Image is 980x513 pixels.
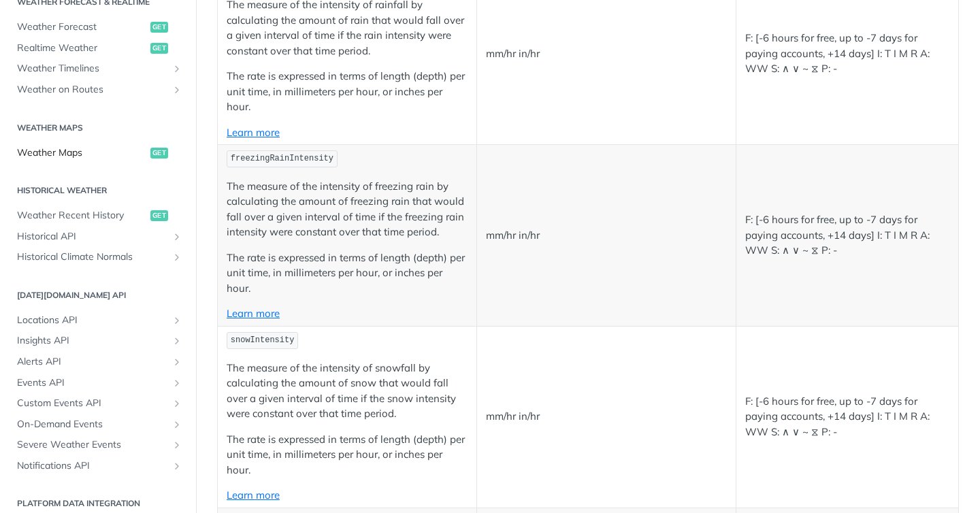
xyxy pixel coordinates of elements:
a: Locations APIShow subpages for Locations API [10,310,186,331]
span: Custom Events API [17,397,168,410]
p: F: [-6 hours for free, up to -7 days for paying accounts, +14 days] I: T I M R A: WW S: ∧ ∨ ~ ⧖ P: - [745,212,949,259]
span: Weather Maps [17,146,147,160]
a: Learn more [227,307,280,320]
span: Alerts API [17,355,168,369]
span: On-Demand Events [17,418,168,431]
button: Show subpages for Historical API [171,231,182,242]
a: Insights APIShow subpages for Insights API [10,331,186,351]
span: Weather Timelines [17,62,168,76]
span: get [150,43,168,54]
span: Weather Forecast [17,20,147,34]
h2: Historical Weather [10,184,186,197]
span: Historical Climate Normals [17,250,168,264]
span: Historical API [17,230,168,244]
a: Weather Recent Historyget [10,205,186,226]
span: Locations API [17,314,168,327]
button: Show subpages for Alerts API [171,357,182,367]
span: Weather on Routes [17,83,168,97]
p: mm/hr in/hr [486,46,727,62]
p: The rate is expressed in terms of length (depth) per unit time, in millimeters per hour, or inche... [227,432,468,478]
p: mm/hr in/hr [486,409,727,425]
a: Historical APIShow subpages for Historical API [10,227,186,247]
p: The rate is expressed in terms of length (depth) per unit time, in millimeters per hour, or inche... [227,250,468,297]
a: Custom Events APIShow subpages for Custom Events API [10,393,186,414]
p: F: [-6 hours for free, up to -7 days for paying accounts, +14 days] I: T I M R A: WW S: ∧ ∨ ~ ⧖ P: - [745,31,949,77]
button: Show subpages for On-Demand Events [171,419,182,430]
a: Historical Climate NormalsShow subpages for Historical Climate Normals [10,247,186,267]
a: Notifications APIShow subpages for Notifications API [10,456,186,476]
button: Show subpages for Historical Climate Normals [171,252,182,263]
h2: [DATE][DOMAIN_NAME] API [10,289,186,301]
span: snowIntensity [231,335,295,345]
span: Weather Recent History [17,209,147,222]
button: Show subpages for Insights API [171,335,182,346]
p: The measure of the intensity of freezing rain by calculating the amount of freezing rain that wou... [227,179,468,240]
span: Events API [17,376,168,390]
button: Show subpages for Custom Events API [171,398,182,409]
span: Notifications API [17,459,168,473]
p: F: [-6 hours for free, up to -7 days for paying accounts, +14 days] I: T I M R A: WW S: ∧ ∨ ~ ⧖ P: - [745,394,949,440]
p: mm/hr in/hr [486,228,727,244]
h2: Platform DATA integration [10,497,186,510]
span: Realtime Weather [17,42,147,55]
a: On-Demand EventsShow subpages for On-Demand Events [10,414,186,435]
button: Show subpages for Weather on Routes [171,84,182,95]
a: Learn more [227,489,280,501]
span: get [150,210,168,221]
a: Weather Forecastget [10,17,186,37]
button: Show subpages for Weather Timelines [171,63,182,74]
a: Weather on RoutesShow subpages for Weather on Routes [10,80,186,100]
a: Realtime Weatherget [10,38,186,59]
span: Insights API [17,334,168,348]
a: Weather TimelinesShow subpages for Weather Timelines [10,59,186,79]
a: Alerts APIShow subpages for Alerts API [10,352,186,372]
h2: Weather Maps [10,122,186,134]
p: The measure of the intensity of snowfall by calculating the amount of snow that would fall over a... [227,361,468,422]
button: Show subpages for Events API [171,378,182,388]
span: Severe Weather Events [17,438,168,452]
a: Learn more [227,126,280,139]
a: Weather Mapsget [10,143,186,163]
a: Events APIShow subpages for Events API [10,373,186,393]
button: Show subpages for Notifications API [171,461,182,471]
span: freezingRainIntensity [231,154,333,163]
span: get [150,22,168,33]
button: Show subpages for Severe Weather Events [171,440,182,450]
span: get [150,148,168,159]
a: Severe Weather EventsShow subpages for Severe Weather Events [10,435,186,455]
p: The rate is expressed in terms of length (depth) per unit time, in millimeters per hour, or inche... [227,69,468,115]
button: Show subpages for Locations API [171,315,182,326]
